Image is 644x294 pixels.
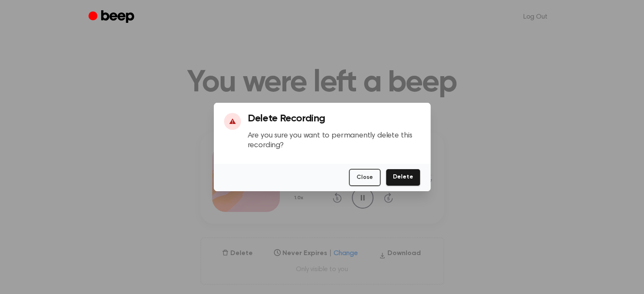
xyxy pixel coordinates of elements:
button: Close [349,169,381,186]
p: Are you sure you want to permanently delete this recording? [248,131,420,150]
div: ⚠ [224,113,241,130]
a: Beep [88,9,136,25]
button: Delete [386,169,420,186]
a: Log Out [515,7,556,27]
h3: Delete Recording [248,113,420,124]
